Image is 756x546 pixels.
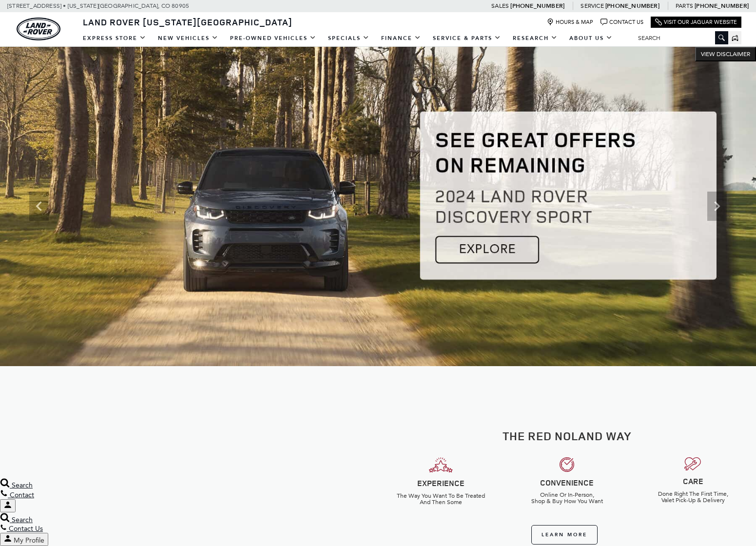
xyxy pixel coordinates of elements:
span: Contact [10,491,34,499]
a: [PHONE_NUMBER] [510,2,564,10]
strong: CARE [683,476,703,487]
a: Visit Our Jaguar Website [655,19,737,26]
button: VIEW DISCLAIMER [695,47,756,61]
a: Service & Parts [427,30,507,47]
a: land-rover [17,18,60,40]
span: Sales [491,2,509,9]
a: Research [507,30,563,47]
a: EXPRESS STORE [77,30,152,47]
span: Parts [676,2,693,9]
a: About Us [563,30,619,47]
a: [PHONE_NUMBER] [695,2,749,10]
strong: CONVENIENCE [540,477,594,488]
a: [PHONE_NUMBER] [605,2,659,10]
span: VIEW DISCLAIMER [701,50,750,58]
a: Hours & Map [547,19,593,26]
a: Finance [375,30,427,47]
h2: The Red Noland Way [386,429,749,442]
img: Land Rover [17,18,60,40]
span: Land Rover [US_STATE][GEOGRAPHIC_DATA] [83,16,292,28]
a: [STREET_ADDRESS] • [US_STATE][GEOGRAPHIC_DATA], CO 80905 [7,2,189,9]
span: Service [581,2,603,9]
span: Search [12,516,33,524]
a: Pre-Owned Vehicles [224,30,322,47]
span: Contact Us [9,525,43,533]
a: Specials [322,30,375,47]
a: Land Rover [US_STATE][GEOGRAPHIC_DATA] [77,16,298,28]
nav: Main Navigation [77,30,619,47]
span: Search [12,481,33,489]
a: New Vehicles [152,30,224,47]
span: My Profile [14,536,44,545]
a: Contact Us [601,19,643,26]
input: Search [631,32,728,44]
